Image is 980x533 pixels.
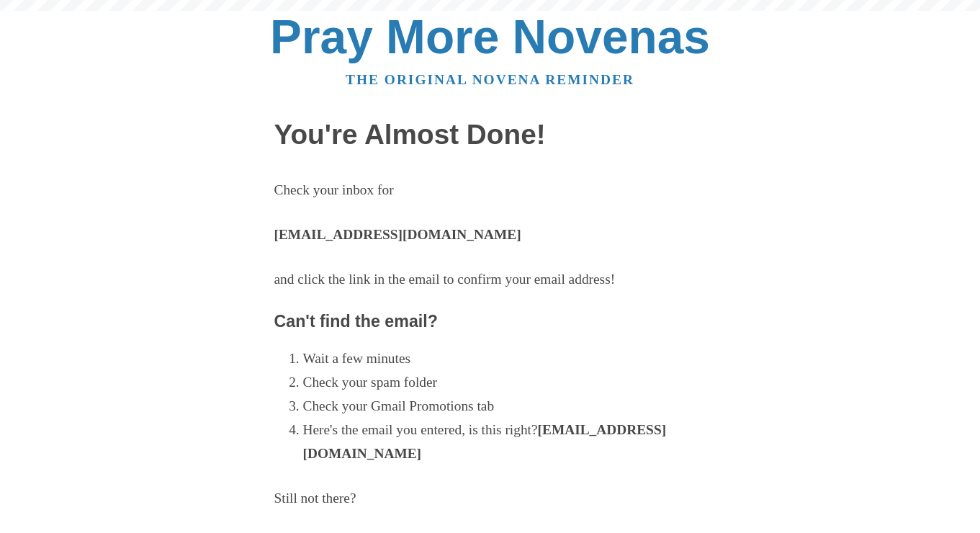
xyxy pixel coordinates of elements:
[303,418,706,466] li: Here's the email you entered, is this right?
[303,395,706,418] li: Check your Gmail Promotions tab
[274,268,706,292] p: and click the link in the email to confirm your email address!
[274,313,706,331] h3: Can't find the email?
[274,179,706,202] p: Check your inbox for
[303,422,667,461] strong: [EMAIL_ADDRESS][DOMAIN_NAME]
[303,371,706,395] li: Check your spam folder
[274,120,706,151] h1: You're Almost Done!
[274,227,521,242] strong: [EMAIL_ADDRESS][DOMAIN_NAME]
[274,487,706,511] p: Still not there?
[270,10,710,63] a: Pray More Novenas
[303,347,706,371] li: Wait a few minutes
[346,72,634,87] a: The original novena reminder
